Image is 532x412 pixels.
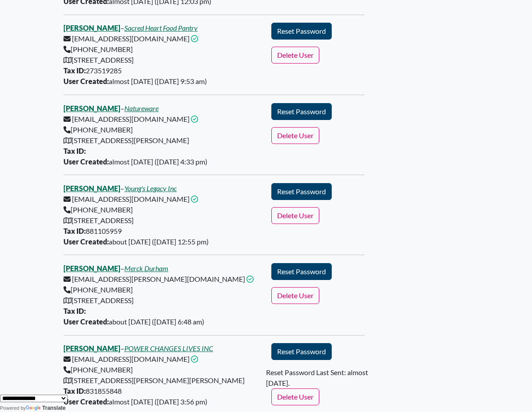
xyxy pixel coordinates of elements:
[58,23,266,87] div: – [EMAIL_ADDRESS][DOMAIN_NAME] [PHONE_NUMBER] [STREET_ADDRESS] 273519285 almost [DATE] ([DATE] 9:...
[64,317,109,326] b: User Created:
[271,207,319,224] button: Delete User
[26,405,42,412] img: Google Translate
[64,104,120,112] a: [PERSON_NAME]
[124,24,198,32] a: Sacred Heart Food Pantry
[64,66,86,75] b: Tax ID:
[64,344,120,352] a: [PERSON_NAME]
[271,23,332,40] button: Reset Password
[64,264,120,272] a: [PERSON_NAME]
[58,263,266,327] div: – [EMAIL_ADDRESS][PERSON_NAME][DOMAIN_NAME] [PHONE_NUMBER] [STREET_ADDRESS] about [DATE] ([DATE] ...
[64,24,120,32] a: [PERSON_NAME]
[271,47,319,64] button: Delete User
[64,387,86,395] b: Tax ID:
[191,116,198,123] i: This email address is confirmed.
[58,103,266,167] div: – [EMAIL_ADDRESS][DOMAIN_NAME] [PHONE_NUMBER] [STREET_ADDRESS][PERSON_NAME] almost [DATE] ([DATE]...
[58,183,266,247] div: – [EMAIL_ADDRESS][DOMAIN_NAME] [PHONE_NUMBER] [STREET_ADDRESS] 881105959 about [DATE] ([DATE] 12:...
[64,307,86,315] b: Tax ID:
[271,388,319,405] button: Delete User
[124,344,213,352] a: POWER CHANGES LIVES INC
[124,184,177,192] a: Young's Legacy Inc
[64,184,120,192] a: [PERSON_NAME]
[271,287,319,304] button: Delete User
[64,147,86,155] b: Tax ID:
[191,35,198,42] i: This email address is confirmed.
[246,276,254,283] i: This email address is confirmed.
[191,196,198,203] i: This email address is confirmed.
[271,183,332,200] button: Reset Password
[124,104,159,112] a: Natureware
[271,127,319,144] button: Delete User
[191,356,198,363] i: This email address is confirmed.
[271,343,332,360] button: Reset Password
[266,367,370,388] div: Reset Password Last Sent: almost [DATE].
[64,227,86,235] b: Tax ID:
[64,77,109,85] b: User Created:
[26,405,66,411] a: Translate
[64,157,109,166] b: User Created:
[64,237,109,246] b: User Created:
[58,343,266,407] div: – [EMAIL_ADDRESS][DOMAIN_NAME] [PHONE_NUMBER] [STREET_ADDRESS][PERSON_NAME][PERSON_NAME] 83185584...
[271,103,332,120] button: Reset Password
[271,263,332,280] button: Reset Password
[124,264,168,272] a: Merck Durham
